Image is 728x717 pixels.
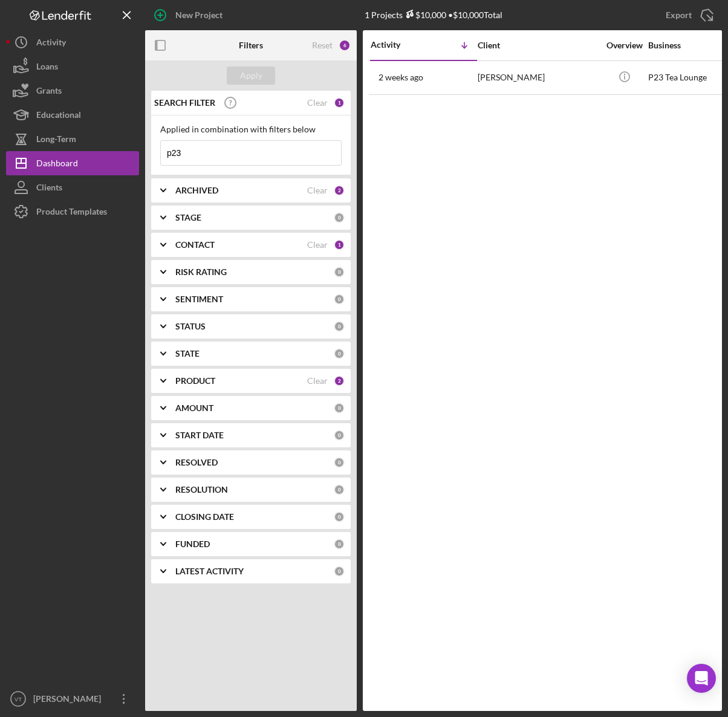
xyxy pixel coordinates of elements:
[687,664,716,693] div: Open Intercom Messenger
[175,512,234,522] b: CLOSING DATE
[36,54,58,82] div: Loans
[6,200,139,224] button: Product Templates
[334,457,345,468] div: 0
[6,175,139,200] button: Clients
[6,54,139,79] button: Loans
[175,3,223,27] div: New Project
[227,67,275,85] button: Apply
[36,103,81,130] div: Educational
[240,67,262,85] div: Apply
[334,321,345,332] div: 0
[6,103,139,127] button: Educational
[175,376,215,386] b: PRODUCT
[379,73,423,82] time: 2025-09-10 14:38
[666,3,692,27] div: Export
[30,687,109,714] div: [PERSON_NAME]
[175,240,215,250] b: CONTACT
[334,267,345,277] div: 0
[175,186,218,195] b: ARCHIVED
[175,267,227,277] b: RISK RATING
[365,10,502,20] div: 1 Projects • $10,000 Total
[36,200,107,227] div: Product Templates
[334,348,345,359] div: 0
[15,696,22,702] text: VT
[36,127,76,154] div: Long-Term
[371,40,424,50] div: Activity
[478,62,599,94] div: [PERSON_NAME]
[175,458,218,467] b: RESOLVED
[6,79,139,103] button: Grants
[239,41,263,50] b: Filters
[175,539,210,549] b: FUNDED
[334,484,345,495] div: 0
[334,430,345,441] div: 0
[307,376,328,386] div: Clear
[175,322,206,331] b: STATUS
[36,175,62,203] div: Clients
[334,511,345,522] div: 0
[339,39,351,51] div: 6
[175,213,201,222] b: STAGE
[6,687,139,711] button: VT[PERSON_NAME]
[175,349,200,359] b: STATE
[6,30,139,54] button: Activity
[312,41,333,50] div: Reset
[334,539,345,550] div: 0
[175,566,244,576] b: LATEST ACTIVITY
[175,403,213,413] b: AMOUNT
[175,485,228,495] b: RESOLUTION
[307,98,328,108] div: Clear
[334,294,345,305] div: 0
[334,403,345,414] div: 0
[160,125,342,134] div: Applied in combination with filters below
[334,375,345,386] div: 2
[334,185,345,196] div: 2
[334,239,345,250] div: 1
[36,79,62,106] div: Grants
[175,430,224,440] b: START DATE
[334,212,345,223] div: 0
[403,10,446,20] div: $10,000
[307,186,328,195] div: Clear
[334,97,345,108] div: 1
[154,98,215,108] b: SEARCH FILTER
[6,151,139,175] button: Dashboard
[334,566,345,577] div: 0
[602,41,647,50] div: Overview
[478,41,599,50] div: Client
[145,3,235,27] button: New Project
[36,151,78,178] div: Dashboard
[307,240,328,250] div: Clear
[175,294,223,304] b: SENTIMENT
[36,30,66,57] div: Activity
[6,127,139,151] button: Long-Term
[654,3,722,27] button: Export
